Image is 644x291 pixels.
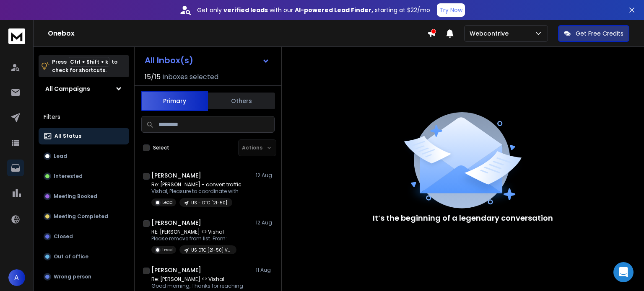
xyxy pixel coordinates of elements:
h1: Onebox [48,28,427,39]
p: Wrong person [54,273,91,280]
p: Vishal, Pleasure to coordinate with [151,188,241,195]
p: Press to check for shortcuts. [52,58,117,75]
button: Interested [39,168,129,185]
p: It’s the beginning of a legendary conversation [373,212,553,224]
span: 15 / 15 [145,72,161,82]
img: logo [8,28,25,44]
label: Select [153,144,169,151]
button: All Status [39,128,129,144]
p: Lead [162,199,173,206]
p: US DTC [21-50] VP Head [191,247,231,253]
div: Open Intercom Messenger [613,262,634,282]
p: 11 Aug [256,267,275,273]
p: 12 Aug [256,172,275,179]
p: Try Now [439,6,462,14]
p: Lead [162,247,173,253]
h3: Filters [39,111,129,123]
p: US - DTC [21-50] [191,200,227,206]
button: Get Free Credits [558,25,629,42]
p: Out of office [54,253,88,260]
button: Wrong person [39,268,129,285]
p: Re: [PERSON_NAME] - convert traffic [151,181,241,188]
p: Lead [54,153,67,160]
button: Meeting Booked [39,188,129,205]
strong: AI-powered Lead Finder, [295,6,373,14]
button: Try Now [437,3,465,17]
button: All Campaigns [39,80,129,97]
h1: [PERSON_NAME] [151,219,201,227]
p: Get Free Credits [576,29,623,38]
button: All Inbox(s) [138,52,276,69]
button: Meeting Completed [39,208,129,225]
h1: All Inbox(s) [145,56,193,64]
h1: [PERSON_NAME] [151,266,201,274]
p: RE: [PERSON_NAME] <> Vishal [151,229,236,235]
p: Meeting Booked [54,193,97,200]
button: Out of office [39,248,129,265]
p: Meeting Completed [54,213,108,220]
h1: [PERSON_NAME] [151,171,201,180]
p: Get only with our starting at $22/mo [197,6,430,14]
button: Lead [39,148,129,165]
p: Good morning, Thanks for reaching [151,283,243,289]
span: Ctrl + Shift + k [69,57,109,67]
button: Others [208,92,275,110]
p: Webcontrive [470,29,512,38]
p: Please remove from list. From: [151,235,236,242]
strong: verified leads [223,6,268,14]
h3: Inboxes selected [162,72,218,82]
button: A [8,269,25,286]
p: 12 Aug [256,219,275,226]
p: Interested [54,173,83,180]
p: Closed [54,233,73,240]
button: Primary [141,91,208,111]
p: Re: [PERSON_NAME] <> Vishal [151,276,243,283]
h1: All Campaigns [45,85,90,93]
p: All Status [55,133,81,139]
button: Closed [39,228,129,245]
